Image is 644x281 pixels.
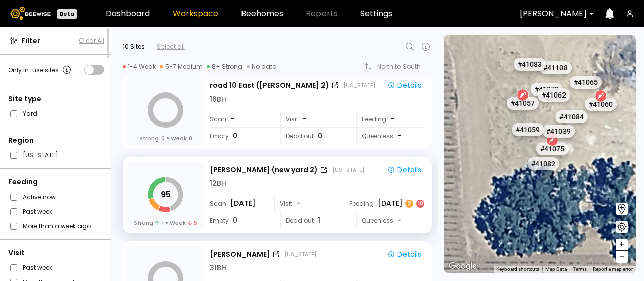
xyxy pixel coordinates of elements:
[23,150,58,160] label: [US_STATE]
[210,94,226,105] div: 16 BH
[123,42,145,51] div: 10 Sites
[356,128,425,144] div: Queenless
[360,10,392,18] a: Settings
[106,10,150,18] a: Dashboard
[123,63,156,71] div: 1-4 Weak
[210,111,273,127] div: Scan
[79,36,104,45] button: Clear All
[284,250,316,258] div: [US_STATE]
[21,36,40,46] span: Filter
[387,81,421,90] div: Details
[8,93,104,104] div: Site type
[230,198,256,209] span: [DATE]
[555,110,588,123] div: # 41084
[280,212,349,229] div: Dead out
[23,108,37,119] label: Yard
[160,63,203,71] div: 5-7 Medium
[383,248,425,261] button: Details
[207,63,243,71] div: 8+ Strong
[210,263,226,273] div: 31 BH
[134,219,198,227] div: Strong Weak
[446,260,479,273] a: Open this area in Google Maps (opens a new window)
[446,260,479,273] img: Google
[247,63,277,71] div: No data
[344,195,425,212] div: Feeding
[233,131,237,141] span: 0
[619,251,625,263] span: –
[280,111,349,127] div: Visit
[230,114,234,124] span: -
[161,134,165,142] span: 0
[157,42,185,51] div: Select all
[616,251,628,263] button: –
[514,57,546,70] div: # 41083
[539,61,572,74] div: # 41108
[332,166,364,174] div: [US_STATE]
[496,266,539,273] button: Keyboard shortcuts
[23,262,52,273] label: Past week
[188,219,197,227] span: 5
[397,215,401,226] span: -
[296,198,300,209] span: -
[23,206,52,217] label: Past week
[302,114,306,124] span: -
[10,7,51,20] img: Beewise logo
[356,111,425,127] div: Feeding
[8,177,104,188] div: Feeding
[23,192,56,202] label: Active now
[387,250,421,259] div: Details
[405,200,413,208] div: 2
[619,238,625,251] span: +
[542,125,575,138] div: # 41039
[306,10,338,18] span: Reports
[8,248,104,258] div: Visit
[585,98,617,111] div: # 41060
[160,189,171,200] tspan: 95
[616,239,628,251] button: +
[507,97,539,110] div: # 41057
[280,128,349,144] div: Dead out
[23,221,91,231] label: More than a week ago
[139,134,192,142] div: Strong Weak
[538,88,570,101] div: # 41062
[210,249,270,260] div: [PERSON_NAME]
[378,198,425,209] div: [DATE]
[416,200,424,208] div: 10
[383,163,425,176] button: Details
[210,128,273,144] div: Empty
[8,64,73,76] div: Only in-use sites
[274,195,343,212] div: Visit
[210,178,226,189] div: 12 BH
[593,266,633,272] a: Report a map error
[173,10,218,18] a: Workspace
[377,64,428,70] div: North to South
[536,142,569,155] div: # 41075
[8,135,104,146] div: Region
[531,82,563,96] div: # 41072
[390,114,395,124] div: -
[241,10,283,18] a: Beehomes
[397,131,401,141] span: -
[57,9,77,19] div: Beta
[383,79,425,92] button: Details
[343,81,375,89] div: [US_STATE]
[527,157,559,170] div: # 41082
[318,215,320,226] span: 1
[155,219,164,227] span: 1
[512,123,544,136] div: # 41059
[573,266,587,272] a: Terms
[189,134,192,142] span: 0
[356,212,425,229] div: Queenless
[210,212,273,229] div: Empty
[318,131,323,141] span: 0
[387,165,421,174] div: Details
[210,80,329,91] div: road 10 East ([PERSON_NAME] 2)
[545,266,567,273] button: Map Data
[233,215,237,226] span: 0
[210,165,318,175] div: [PERSON_NAME] (new yard 2)
[570,75,602,88] div: # 41065
[210,195,273,212] div: Scan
